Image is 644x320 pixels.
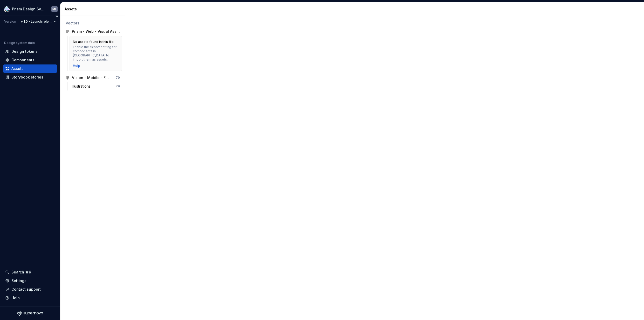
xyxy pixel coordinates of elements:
[3,277,57,285] a: Settings
[19,18,58,25] button: v 1.0 - Launch release 1.0
[73,64,80,68] a: Help
[1,3,59,15] button: Prism Design SystemML
[17,311,43,316] svg: Supernova Logo
[12,6,45,12] div: Prism Design System
[73,45,119,62] div: Enable the export setting for components in [GEOGRAPHIC_DATA] to import them as assets.
[3,285,57,293] button: Contact support
[3,268,57,276] button: Search ⌘K
[66,21,120,26] div: Vectors
[116,84,120,88] div: 79
[3,294,57,302] button: Help
[11,75,43,80] div: Storybook stories
[3,64,57,73] a: Assets
[21,19,52,24] span: v 1.0 - Launch release 1.0
[52,7,57,11] div: ML
[72,29,120,34] div: Prism - Web - Visual Assets
[4,41,35,45] div: Design system data
[11,270,31,275] div: Search ⌘K
[53,12,60,19] button: Collapse sidebar
[11,287,41,292] div: Contact support
[11,49,38,54] div: Design tokens
[3,73,57,81] a: Storybook stories
[64,74,122,82] a: Vision - Mobile - Foundation79
[11,278,26,283] div: Settings
[4,6,10,12] img: 106765b7-6fc4-4b5d-8be0-32f944830029.png
[11,66,24,71] div: Assets
[64,27,122,36] a: Prism - Web - Visual Assets
[11,295,20,301] div: Help
[3,56,57,64] a: Components
[116,76,120,80] div: 79
[73,40,114,44] div: No assets found in this file
[70,82,122,90] a: Illustrations79
[65,6,123,12] div: Assets
[4,19,16,24] div: Version
[3,47,57,56] a: Design tokens
[11,57,35,63] div: Components
[72,75,111,80] div: Vision - Mobile - Foundation
[72,84,93,89] div: Illustrations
